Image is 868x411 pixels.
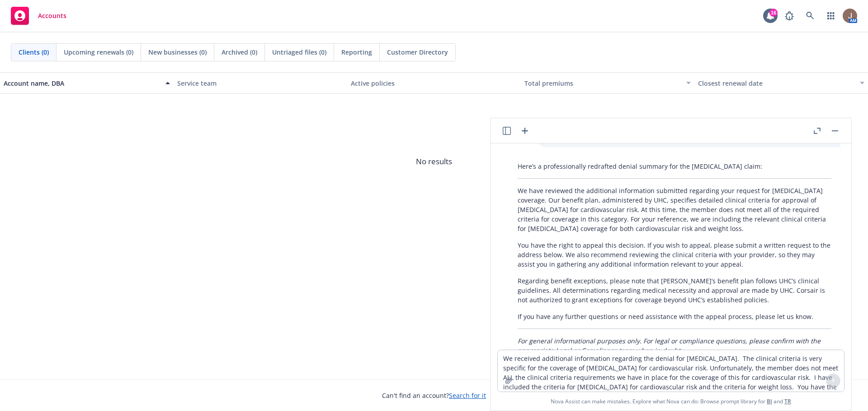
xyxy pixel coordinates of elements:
[64,47,133,57] span: Upcoming renewals (0)
[347,72,521,94] button: Active policies
[382,391,486,400] span: Can't find an account?
[7,3,70,28] a: Accounts
[518,162,831,171] p: Here’s a professionally redrafted denial summary for the [MEDICAL_DATA] claim:
[272,47,326,57] span: Untriaged files (0)
[177,79,344,88] div: Service team
[341,47,372,57] span: Reporting
[784,397,791,405] a: TR
[518,337,821,355] em: For general informational purposes only. For legal or compliance questions, please confirm with t...
[518,186,831,233] p: We have reviewed the additional information submitted regarding your request for [MEDICAL_DATA] c...
[518,312,831,321] p: If you have any further questions or need assistance with the appeal process, please let us know.
[698,79,854,88] div: Closest renewal date
[551,392,791,411] span: Nova Assist can make mistakes. Explore what Nova can do: Browse prompt library for and
[780,7,798,25] a: Report a Bug
[148,47,207,57] span: New businesses (0)
[694,72,868,94] button: Closest renewal date
[843,9,857,23] img: photo
[769,9,778,17] div: 16
[524,79,681,88] div: Total premiums
[449,391,486,400] a: Search for it
[521,72,694,94] button: Total premiums
[19,47,49,57] span: Clients (0)
[351,79,517,88] div: Active policies
[222,47,257,57] span: Archived (0)
[38,12,66,19] span: Accounts
[174,72,347,94] button: Service team
[518,276,831,305] p: Regarding benefit exceptions, please note that [PERSON_NAME]’s benefit plan follows UHC’s clinica...
[518,240,831,269] p: You have the right to appeal this decision. If you wish to appeal, please submit a written reques...
[767,397,772,405] a: BI
[801,7,819,25] a: Search
[4,79,160,88] div: Account name, DBA
[387,47,448,57] span: Customer Directory
[822,7,840,25] a: Switch app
